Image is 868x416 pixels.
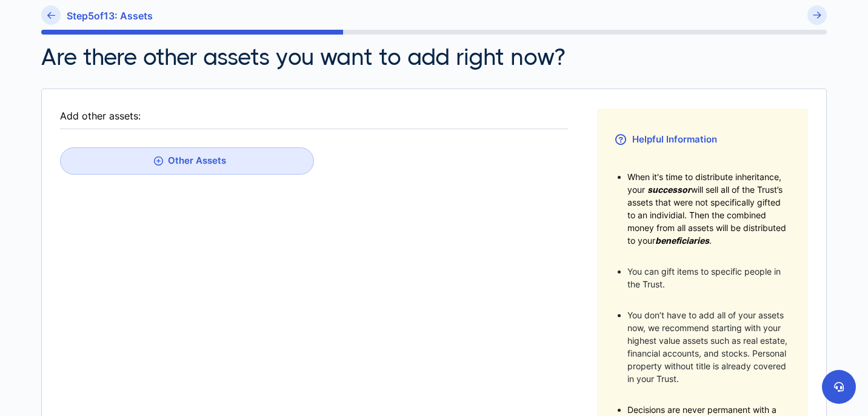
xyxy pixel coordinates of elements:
span: When it's time to distribute inheritance, your will sell all of the Trust’s assets that were not ... [627,172,786,246]
li: You can gift items to specific people in the Trust. [627,265,790,290]
a: Other Assets [60,147,314,175]
div: Add other assets: [60,109,568,124]
span: beneficiaries [655,235,709,246]
h3: Helpful Information [615,127,790,152]
h6: Step 5 of 13 : Assets [67,10,153,22]
li: You don’t have to add all of your assets now, we recommend starting with your highest value asset... [627,309,790,385]
div: Other Assets [154,155,226,166]
h2: Are there other assets you want to add right now? [41,44,566,70]
span: successor [647,184,691,195]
